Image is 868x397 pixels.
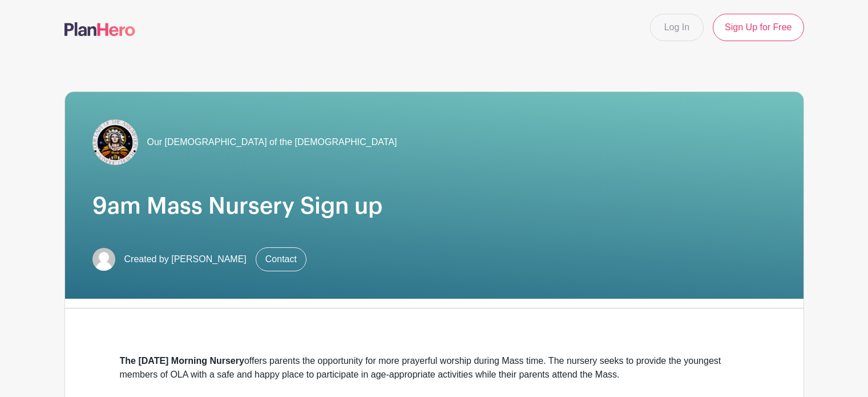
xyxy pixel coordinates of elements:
[64,22,135,36] img: logo-507f7623f17ff9eddc593b1ce0a138ce2505c220e1c5a4e2b4648c50719b7d32.svg
[256,247,306,271] a: Contact
[120,354,749,382] div: offers parents the opportunity for more prayerful worship during Mass time. The nursery seeks to ...
[92,193,776,220] h1: 9am Mass Nursery Sign up
[124,252,247,266] span: Created by [PERSON_NAME]
[650,14,704,41] a: Log In
[92,119,138,165] img: Screenshot%202025-06-02%20at%203.23.19%E2%80%AFPM.png
[120,356,244,366] strong: The [DATE] Morning Nursery
[713,14,804,41] a: Sign Up for Free
[147,135,397,149] span: Our [DEMOGRAPHIC_DATA] of the [DEMOGRAPHIC_DATA]
[92,248,115,271] img: default-ce2991bfa6775e67f084385cd625a349d9dcbb7a52a09fb2fda1e96e2d18dcdb.png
